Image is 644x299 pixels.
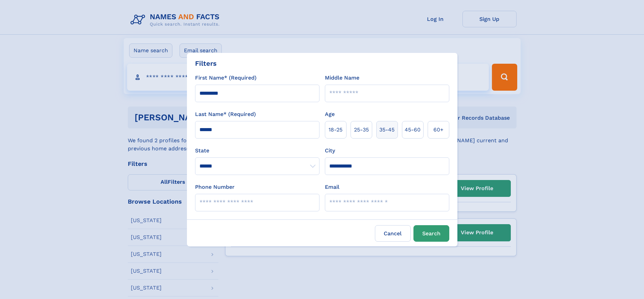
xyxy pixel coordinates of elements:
[405,126,421,134] span: 45‑60
[325,183,339,191] label: Email
[195,74,257,82] label: First Name* (Required)
[329,126,342,134] span: 18‑25
[195,58,217,68] div: Filters
[433,126,444,134] span: 60+
[325,74,359,82] label: Middle Name
[375,225,411,242] label: Cancel
[195,183,235,191] label: Phone Number
[325,110,335,118] label: Age
[325,147,335,155] label: City
[195,110,256,118] label: Last Name* (Required)
[413,225,449,242] button: Search
[195,147,319,155] label: State
[379,126,395,134] span: 35‑45
[354,126,369,134] span: 25‑35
